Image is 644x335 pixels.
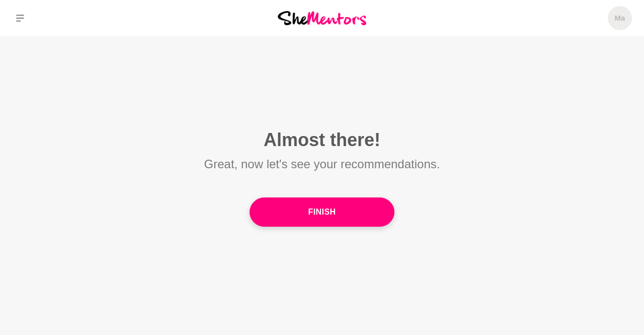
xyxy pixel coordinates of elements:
[615,14,625,23] h5: Ma
[608,6,632,30] a: Ma
[40,155,604,173] p: Great, now let's see your recommendations.
[250,197,394,227] button: Finish
[278,11,366,25] img: She Mentors Logo
[40,128,604,151] h1: Almost there!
